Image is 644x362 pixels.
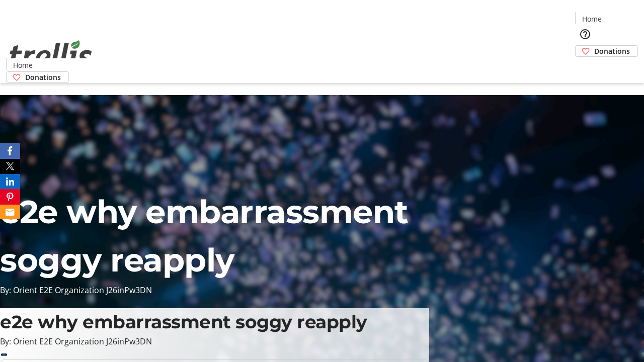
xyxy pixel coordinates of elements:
[6,71,69,83] a: Donations
[575,45,638,57] a: Donations
[7,60,39,70] a: Home
[6,29,96,79] img: Orient E2E Organization J26inPw3DN's Logo
[594,46,630,56] span: Donations
[576,14,608,24] a: Home
[25,72,61,82] span: Donations
[575,24,595,44] button: Help
[582,14,602,24] span: Home
[13,60,33,70] span: Home
[575,57,595,77] button: Cart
